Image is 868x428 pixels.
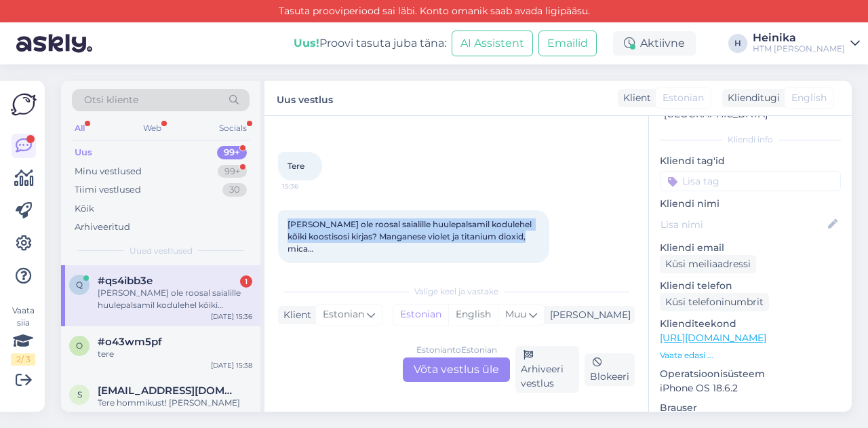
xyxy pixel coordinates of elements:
div: Valige keel ja vastake [278,286,635,298]
div: [PERSON_NAME] [545,308,631,322]
p: Kliendi email [660,241,841,255]
div: HTM [PERSON_NAME] [753,43,845,54]
button: Emailid [538,31,597,56]
a: [URL][DOMAIN_NAME] [660,332,766,344]
input: Lisa tag [660,171,841,191]
span: Uued vestlused [130,245,193,257]
div: Vaata siia [11,305,35,366]
span: 15:39 [282,264,333,274]
b: Uus! [294,37,319,50]
div: 2 / 3 [11,353,35,366]
p: Klienditeekond [660,317,841,331]
span: o [76,341,83,351]
span: Estonian [663,91,704,105]
div: [DATE] 15:38 [211,360,252,370]
p: Vaata edasi ... [660,349,841,362]
div: Blokeeri [585,353,635,386]
div: Estonian [393,305,448,325]
span: q [76,279,83,290]
span: [PERSON_NAME] ole roosal saialille huulepalsamil kodulehel kõiki koostisosi kirjas? Manganese vio... [288,219,534,254]
div: Klienditugi [722,91,780,105]
span: Otsi kliente [84,93,138,107]
div: Küsi meiliaadressi [660,255,756,273]
div: [PERSON_NAME] ole roosal saialille huulepalsamil kodulehel kõiki koostisosi kirjas? Manganese vio... [98,287,252,311]
span: Muu [505,308,526,320]
div: Proovi tasuta juba täna: [294,35,446,52]
button: AI Assistent [452,31,533,56]
div: 30 [222,183,247,197]
div: Klient [278,308,311,322]
label: Uus vestlus [277,89,333,107]
span: sirje.puusepp2@mail.ee [98,385,239,397]
div: [DATE] 15:36 [211,311,252,322]
span: #o43wm5pf [98,336,162,348]
div: Uus [75,146,92,159]
div: Kõik [75,202,94,216]
p: Brauser [660,401,841,415]
span: Tere [288,161,304,171]
div: Minu vestlused [75,165,142,178]
div: All [72,119,87,137]
div: Tiimi vestlused [75,183,141,197]
div: Tere hommikust! [PERSON_NAME] Clear skin challege, aga ma ei saanud eile videot meilile! [98,397,252,421]
img: Askly Logo [11,92,37,117]
span: #qs4ibb3e [98,275,153,287]
div: 99+ [218,165,247,178]
p: Kliendi telefon [660,279,841,293]
div: Socials [216,119,250,137]
span: s [77,389,82,400]
span: Estonian [323,307,364,322]
div: Aktiivne [613,31,696,56]
div: Arhiveeri vestlus [515,346,579,393]
div: Klient [618,91,651,105]
div: tere [98,348,252,360]
a: HeinikaHTM [PERSON_NAME] [753,33,860,54]
div: Kliendi info [660,134,841,146]
p: Kliendi tag'id [660,154,841,168]
p: Kliendi nimi [660,197,841,211]
input: Lisa nimi [660,217,825,232]
p: Operatsioonisüsteem [660,367,841,381]
div: 1 [240,275,252,288]
div: H [728,34,747,53]
span: 15:36 [282,181,333,191]
div: Küsi telefoninumbrit [660,293,769,311]
div: Web [140,119,164,137]
div: Estonian to Estonian [416,344,497,356]
p: iPhone OS 18.6.2 [660,381,841,395]
div: English [448,305,498,325]
div: Arhiveeritud [75,220,130,234]
div: Heinika [753,33,845,43]
div: 99+ [217,146,247,159]
span: English [791,91,827,105]
div: Võta vestlus üle [403,357,510,382]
